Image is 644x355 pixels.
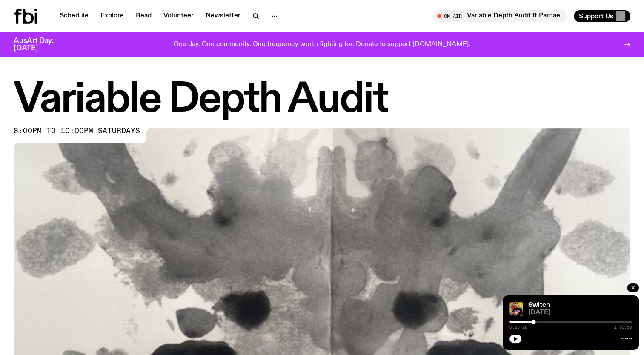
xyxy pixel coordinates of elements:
[528,302,550,309] a: Switch
[95,10,129,22] a: Explore
[433,10,567,22] button: On AirVariable Depth Audit ft Parcae
[54,10,94,22] a: Schedule
[614,325,632,329] span: 1:59:59
[528,309,632,316] span: [DATE]
[574,10,630,22] button: Support Us
[14,37,68,52] h3: AusArt Day: [DATE]
[200,10,246,22] a: Newsletter
[174,41,470,49] p: One day. One community. One frequency worth fighting for. Donate to support [DOMAIN_NAME].
[14,128,140,135] span: 8:00pm to 10:00pm saturdays
[131,10,157,22] a: Read
[509,302,523,316] img: Sandro wears a pink and black Uniiqu3 shirt, holding on to the strap of his shoulder bag, smiling...
[509,325,527,329] span: 0:23:28
[14,81,630,119] h1: Variable Depth Audit
[158,10,199,22] a: Volunteer
[579,12,613,20] span: Support Us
